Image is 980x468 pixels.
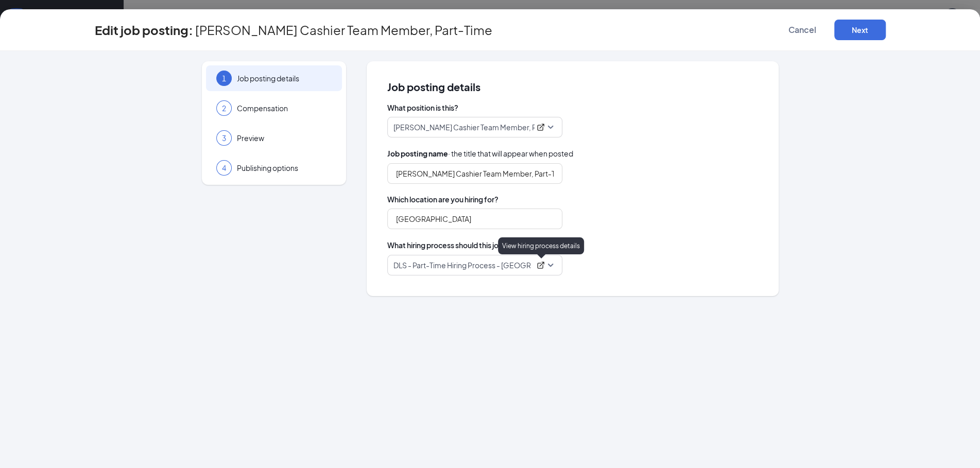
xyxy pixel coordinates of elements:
span: Job posting details [237,73,332,83]
h3: Edit job posting: [95,21,193,39]
span: 2 [222,103,226,113]
p: DLS - Part-Time Hiring Process - [GEOGRAPHIC_DATA] [393,260,530,270]
span: 1 [222,73,226,83]
button: Next [834,20,886,40]
span: Preview [237,133,332,143]
span: What position is this? [387,102,758,113]
span: Compensation [237,103,332,113]
svg: ExternalLink [537,123,545,131]
span: · the title that will appear when posted [387,148,573,159]
span: [PERSON_NAME] Cashier Team Member, Part-Time [195,25,492,35]
div: Culver's Cashier Team Member, Part-Time [393,122,547,132]
div: View hiring process details [498,237,584,254]
span: Which location are you hiring for? [387,194,758,204]
span: What hiring process should this job posting follow? [387,239,557,251]
span: 4 [222,163,226,173]
p: [PERSON_NAME] Cashier Team Member, Part-Time [393,122,535,132]
span: Job posting details [387,82,758,92]
span: 3 [222,133,226,143]
b: Job posting name [387,149,448,158]
div: DLS - Part-Time Hiring Process - Owensboro [393,260,547,270]
svg: ExternalLink [537,261,545,269]
button: Cancel [777,20,828,40]
span: Publishing options [237,163,332,173]
span: Cancel [788,25,816,35]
